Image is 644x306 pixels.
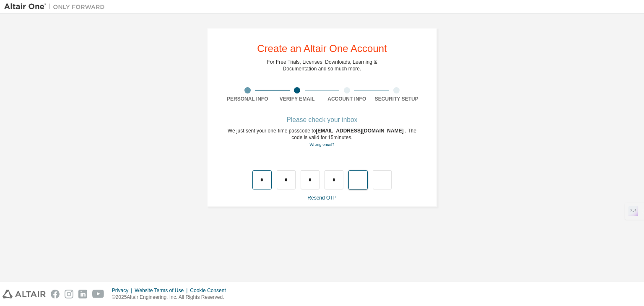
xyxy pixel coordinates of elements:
div: Account Info [322,96,372,102]
div: Security Setup [372,96,422,102]
div: Create an Altair One Account [257,44,387,54]
a: Resend OTP [307,195,336,201]
img: linkedin.svg [78,290,87,298]
span: [EMAIL_ADDRESS][DOMAIN_NAME] [316,128,405,134]
img: facebook.svg [51,290,60,298]
div: Privacy [112,287,135,294]
div: Personal Info [223,96,273,102]
img: Altair One [4,3,109,11]
img: instagram.svg [65,290,73,298]
div: Verify Email [273,96,322,102]
div: We just sent your one-time passcode to . The code is valid for 15 minutes. [223,127,421,148]
div: Website Terms of Use [135,287,190,294]
div: For Free Trials, Licenses, Downloads, Learning & Documentation and so much more. [267,59,377,72]
div: Cookie Consent [190,287,231,294]
img: altair_logo.svg [3,290,46,298]
div: Please check your inbox [223,117,421,122]
p: © 2025 Altair Engineering, Inc. All Rights Reserved. [112,294,231,301]
a: Go back to the registration form [309,142,334,147]
img: youtube.svg [92,290,104,298]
